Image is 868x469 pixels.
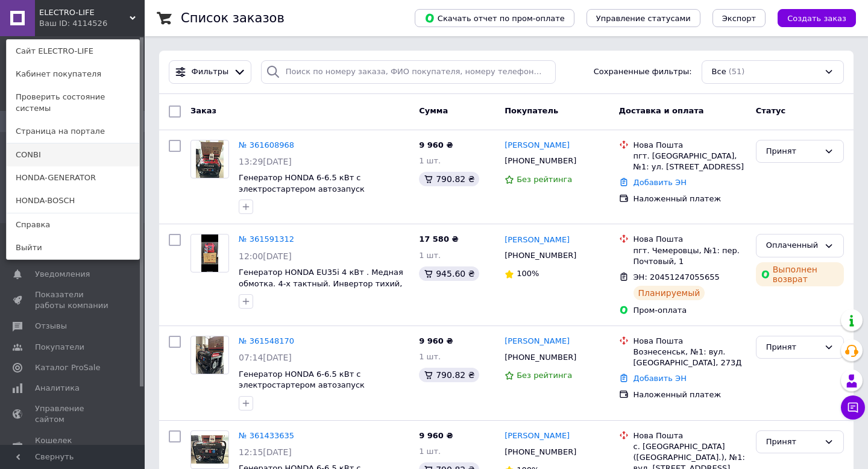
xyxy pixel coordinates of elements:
div: Нова Пошта [634,430,746,441]
div: Наложенный платеж [634,389,746,400]
a: Создать заказ [766,13,856,22]
span: Скачать отчет по пром-оплате [424,13,565,24]
span: Каталог ProSale [35,362,100,373]
img: Фото товару [201,234,219,272]
span: (51) [729,67,745,76]
a: Справка [7,213,139,236]
a: № 361591312 [239,234,294,244]
a: № 361433635 [239,431,294,440]
a: Фото товару [190,336,229,374]
span: 1 шт. [419,251,441,260]
div: Нова Пошта [634,234,746,245]
span: Доставка и оплата [619,106,704,115]
a: Генератор HONDA 6-6.5 кВт с электростартером автозапуск EM6500CXS 5500 ватт Хонда электростанция [239,173,365,216]
a: Добавить ЭН [634,178,687,187]
span: Показатели работы компании [35,289,112,311]
div: [PHONE_NUMBER] [502,153,579,169]
span: 1 шт. [419,447,441,456]
div: Планируемый [634,286,705,300]
span: 12:15[DATE] [239,447,292,457]
a: [PERSON_NAME] [505,140,570,151]
span: 17 580 ₴ [419,234,458,244]
img: Фото товару [191,435,228,464]
span: 1 шт. [419,352,441,361]
div: [PHONE_NUMBER] [502,248,579,263]
a: HONDA-BOSCH [7,189,139,212]
button: Создать заказ [778,9,856,27]
div: 790.82 ₴ [419,368,479,382]
input: Поиск по номеру заказа, ФИО покупателя, номеру телефона, Email, номеру накладной [261,60,556,84]
div: Пром-оплата [634,305,746,316]
span: 07:14[DATE] [239,353,292,362]
img: Фото товару [196,336,224,374]
button: Экспорт [712,9,766,27]
div: Принят [766,145,819,158]
div: Принят [766,436,819,449]
h1: Список заказов [181,11,285,25]
span: 9 960 ₴ [419,140,453,150]
span: Создать заказ [787,14,846,23]
span: 13:29[DATE] [239,157,292,166]
a: Фото товару [190,234,229,272]
span: Сохраненные фильтры: [594,66,692,78]
a: Кабинет покупателя [7,63,139,86]
span: Без рейтинга [517,371,572,380]
a: [PERSON_NAME] [505,430,570,442]
span: 9 960 ₴ [419,431,453,440]
button: Чат с покупателем [841,395,865,420]
a: Выйти [7,236,139,259]
span: Управление статусами [596,14,691,23]
a: Фото товару [190,140,229,178]
span: Фильтры [192,66,229,78]
a: Добавить ЭН [634,374,687,383]
span: Покупатели [35,342,84,353]
a: HONDA-GENERATOR [7,166,139,189]
span: Статус [756,106,786,115]
a: Фото товару [190,430,229,469]
span: ELECTRO-LIFE [39,7,130,18]
a: Страница на портале [7,120,139,143]
div: Выполнен возврат [756,262,844,286]
span: Управление сайтом [35,403,112,425]
span: Покупатель [505,106,558,115]
span: Без рейтинга [517,175,572,184]
div: [PHONE_NUMBER] [502,350,579,365]
span: 9 960 ₴ [419,336,453,345]
div: 790.82 ₴ [419,172,479,186]
a: [PERSON_NAME] [505,234,570,246]
span: Все [712,66,726,78]
a: № 361548170 [239,336,294,345]
span: 100% [517,269,539,278]
div: Нова Пошта [634,140,746,151]
div: Наложенный платеж [634,194,746,204]
a: [PERSON_NAME] [505,336,570,347]
span: Аналитика [35,383,80,394]
span: Заказ [190,106,216,115]
button: Скачать отчет по пром-оплате [415,9,574,27]
span: 1 шт. [419,156,441,165]
span: Уведомления [35,269,90,280]
div: Ваш ID: 4114526 [39,18,90,29]
span: 12:00[DATE] [239,251,292,261]
a: Генератор HONDA EU35i 4 кВт . Медная обмотка. 4-х тактный. Инвертор тихий, экономичный, лёгкий. [239,268,403,299]
div: 945.60 ₴ [419,266,479,281]
div: Оплаченный [766,239,819,252]
a: Сайт ELECTRO-LIFE [7,40,139,63]
a: Генератор HONDA 6-6.5 кВт с электростартером автозапуск EM6500CXS 6500 ватт Хонда электростанция [239,370,365,412]
span: Экспорт [722,14,756,23]
div: Принят [766,341,819,354]
a: CONBI [7,143,139,166]
div: Нова Пошта [634,336,746,347]
div: [PHONE_NUMBER] [502,444,579,460]
span: ЭН: 20451247055655 [634,272,720,282]
a: Проверить состояние системы [7,86,139,119]
span: Сумма [419,106,448,115]
div: Вознесенськ, №1: вул. [GEOGRAPHIC_DATA], 273Д [634,347,746,368]
div: пгт. Чемеровцы, №1: пер. Почтовый, 1 [634,245,746,267]
a: № 361608968 [239,140,294,150]
img: Фото товару [196,140,224,178]
span: Кошелек компании [35,435,112,457]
